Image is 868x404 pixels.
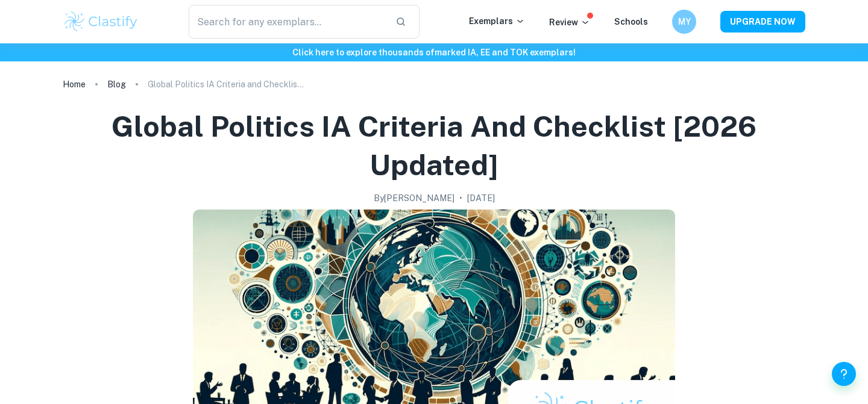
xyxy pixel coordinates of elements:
[374,191,454,205] h2: By [PERSON_NAME]
[614,17,648,26] a: Schools
[720,11,805,33] button: UPGRADE NOW
[148,78,304,91] p: Global Politics IA Criteria and Checklist [2026 updated]
[467,191,495,205] h2: [DATE]
[189,5,386,39] input: Search for any exemplars...
[672,10,696,34] button: MY
[459,191,462,205] p: •
[63,76,86,93] a: Home
[63,10,139,34] img: Clastify logo
[832,362,856,386] button: Help and Feedback
[469,14,525,28] p: Exemplars
[549,16,590,29] p: Review
[2,46,866,59] h6: Click here to explore thousands of marked IA, EE and TOK exemplars !
[678,15,691,28] h6: MY
[77,107,791,184] h1: Global Politics IA Criteria and Checklist [2026 updated]
[107,76,126,93] a: Blog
